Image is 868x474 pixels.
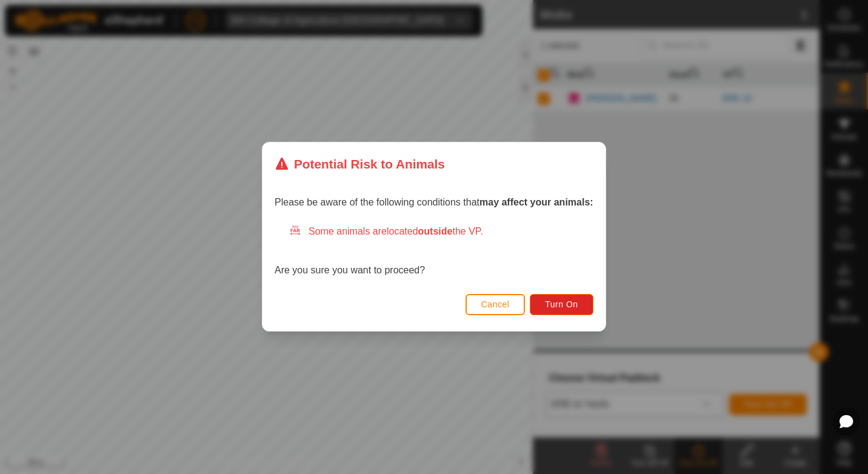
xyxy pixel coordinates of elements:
[479,198,593,208] strong: may affect your animals:
[275,225,593,278] div: Are you sure you want to proceed?
[289,225,593,239] div: Some animals are
[546,300,578,310] span: Turn On
[466,294,526,315] button: Cancel
[387,227,483,237] span: located the VP.
[418,227,453,237] strong: outside
[275,198,593,208] span: Please be aware of the following conditions that
[275,155,445,173] div: Potential Risk to Animals
[481,300,510,310] span: Cancel
[530,294,593,315] button: Turn On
